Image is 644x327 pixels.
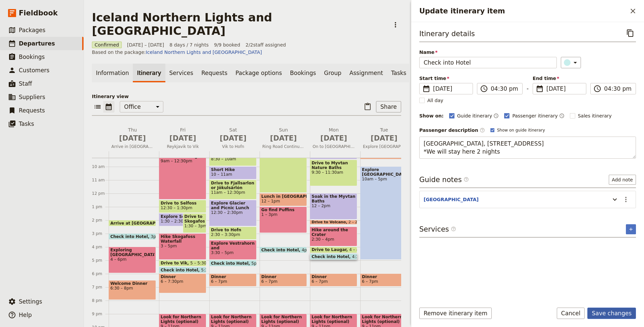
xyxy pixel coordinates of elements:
[211,315,255,324] span: Look for Northern Lights (optional)
[313,133,355,143] span: [DATE]
[312,170,356,175] span: 9:30 – 11:30am
[312,279,328,284] span: 6 – 7pm
[161,279,205,284] span: 6 – 7:30pm
[312,247,349,252] span: Drive to Laugar
[162,133,204,143] span: [DATE]
[252,261,261,265] span: 5pm
[103,101,114,112] button: Calendar view
[360,166,408,260] div: Explore [GEOGRAPHIC_DATA]10am – 5pm
[312,315,356,324] span: Look for Northern Lights (optional)
[390,19,401,30] button: Actions
[183,213,207,233] div: Drive to Skogafoss1:30 – 3pm
[310,127,360,151] button: Mon [DATE]On to [GEOGRAPHIC_DATA]
[110,221,182,225] span: Arrive at [GEOGRAPHIC_DATA]
[211,210,255,215] span: 12:30 – 2:30pm
[362,101,373,112] button: Paste itinerary item
[209,240,257,260] div: Explore Vestrahorn and [GEOGRAPHIC_DATA]3:30 – 5pm
[162,127,204,143] h2: Fri
[92,244,109,250] div: 4 pm
[536,85,544,93] span: ​
[261,248,302,252] span: Check into Hotel
[360,127,411,151] button: Tue [DATE]Explore [GEOGRAPHIC_DATA]
[161,261,190,265] span: Drive to Vik
[261,212,305,217] span: 1 – 3pm
[110,286,154,291] span: 6:30 – 8pm
[211,279,227,284] span: 6 – 7pm
[427,97,443,104] span: All day
[360,273,408,287] div: Dinner6 – 7pm
[92,49,262,56] span: Based on the package:
[209,260,257,266] div: Check into Hotel5pm
[419,6,627,16] h2: Update itinerary item
[320,64,345,82] a: Group
[261,315,305,324] span: Look for Northern Lights (optional)
[419,29,475,39] h3: Itinerary details
[626,224,636,234] button: Add service inclusion
[161,159,205,163] span: 9am – 12:30pm
[310,220,357,225] div: Drive to Volcano2 – 2:15pm
[211,274,255,279] span: Dinner
[363,127,405,143] h2: Tue
[190,261,213,265] span: 5 – 5:30pm
[161,244,205,248] span: 3 – 5pm
[362,274,406,279] span: Dinner
[286,64,320,82] a: Bookings
[302,248,311,252] span: 4pm
[161,315,205,324] span: Look for Northern Lights (optional)
[212,133,254,143] span: [DATE]
[312,228,356,237] span: Hike around the Crater
[133,64,165,82] a: Itinerary
[313,127,355,143] h2: Mon
[211,201,255,210] span: Explore Glacier and Picnic Lunch
[451,226,456,234] span: ​
[260,207,307,233] div: Go find Puffins1 – 3pm
[312,161,356,170] span: Drive to Myvtan Nature Baths
[312,194,356,203] span: Soak in the Myvtan Baths
[211,241,255,250] span: Explore Vestrahorn and [GEOGRAPHIC_DATA]
[211,181,255,190] span: Drive to Fjallsarlon or Jökulsárlón Glacier
[161,201,205,206] span: Drive to Selfoss
[231,64,286,82] a: Package options
[19,298,42,305] span: Settings
[161,274,205,279] span: Dinner
[362,279,378,284] span: 6 – 7pm
[211,250,255,255] span: 3:30 – 5pm
[261,194,305,199] span: Lunch in [GEOGRAPHIC_DATA]
[19,40,55,47] span: Departures
[419,49,557,56] span: Name
[262,127,305,143] h2: Sun
[360,144,408,149] span: Explore [GEOGRAPHIC_DATA]
[201,268,217,272] span: 5:30pm
[109,127,159,151] button: Thu [DATE]Arrive in [GEOGRAPHIC_DATA]
[362,315,406,324] span: Look for Northern Lights (optional)
[419,127,485,134] label: Passenger description
[19,27,45,33] span: Packages
[211,190,255,195] span: 11am – 12:30pm
[363,133,405,143] span: [DATE]
[19,120,34,127] span: Tasks
[464,177,469,185] span: ​
[161,219,190,224] span: 1:30 – 2:30pm
[209,227,257,240] div: Drive to Hofn2:30 – 3:30pm
[312,274,356,279] span: Dinner
[512,112,557,119] span: Passenger itinerary
[310,247,357,253] div: Drive to Laugar4 – 4:30pm
[604,85,632,93] input: ​
[211,167,255,172] span: Short Hike
[109,144,156,149] span: Arrive in [GEOGRAPHIC_DATA]
[424,196,479,203] button: [GEOGRAPHIC_DATA]
[480,85,488,93] span: ​
[609,175,636,185] button: Add note
[261,274,305,279] span: Dinner
[419,175,469,185] h3: Guide notes
[480,128,485,133] span: ​
[352,254,368,259] span: 4:30pm
[587,308,636,319] button: Save changes
[209,273,257,287] div: Dinner6 – 7pm
[362,177,406,181] span: 10am – 5pm
[92,284,109,290] div: 7 pm
[184,214,205,224] span: Drive to Skogafoss
[92,218,109,223] div: 2 pm
[260,193,307,206] div: Lunch in [GEOGRAPHIC_DATA]12 – 1pm
[578,112,612,119] span: Sales itinerary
